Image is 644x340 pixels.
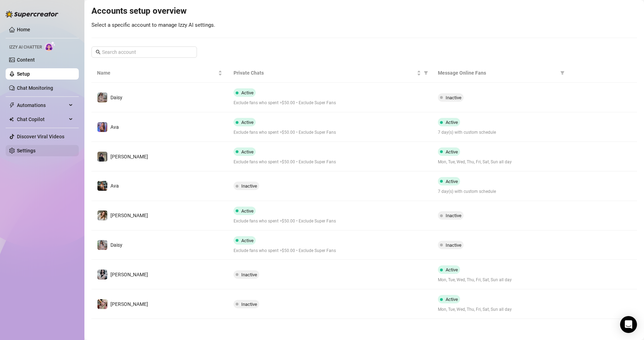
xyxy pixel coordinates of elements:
a: Discover Viral Videos [17,134,64,139]
span: Daisy [110,95,122,100]
span: filter [424,71,428,75]
span: Name [97,69,217,77]
span: [PERSON_NAME] [110,213,148,218]
span: Active [241,238,254,243]
img: Chat Copilot [9,117,14,122]
span: Message Online Fans [438,69,557,77]
span: Private Chats [234,69,416,77]
span: Chat Copilot [17,114,67,125]
span: Active [446,267,458,272]
img: Ava [97,181,107,191]
a: Home [17,27,30,32]
span: Active [446,297,458,302]
span: Ava [110,183,119,189]
span: Mon, Tue, Wed, Thu, Fri, Sat, Sun all day [438,306,563,313]
span: Mon, Tue, Wed, Thu, Fri, Sat, Sun all day [438,277,563,283]
span: Active [446,120,458,125]
span: Exclude fans who spent >$50.00 • Exclude Super Fans [234,159,427,165]
span: Active [241,120,254,125]
span: Active [241,90,254,95]
span: Inactive [446,95,461,100]
span: thunderbolt [9,102,15,108]
span: [PERSON_NAME] [110,154,148,159]
span: Exclude fans who spent >$50.00 • Exclude Super Fans [234,247,427,254]
span: [PERSON_NAME] [110,301,148,307]
th: Private Chats [228,63,433,83]
span: 7 day(s) with custom schedule [438,129,563,136]
span: Inactive [241,272,257,277]
span: Izzy AI Chatter [9,44,42,51]
img: Anna [97,299,107,309]
span: filter [559,68,566,78]
span: search [96,50,101,55]
img: Daisy [97,93,107,102]
span: Select a specific account to manage Izzy AI settings. [91,22,215,28]
a: Settings [17,148,36,153]
span: Exclude fans who spent >$50.00 • Exclude Super Fans [234,129,427,136]
span: Daisy [110,242,122,248]
span: Active [446,179,458,184]
a: Content [17,57,35,63]
span: Active [241,149,254,155]
span: Inactive [446,213,461,218]
span: 7 day(s) with custom schedule [438,188,563,195]
span: Active [241,208,254,214]
span: Automations [17,100,67,111]
img: Ava [97,122,107,132]
img: AI Chatter [45,41,56,51]
span: [PERSON_NAME] [110,272,148,277]
img: Anna [97,152,107,162]
span: Inactive [446,243,461,248]
img: logo-BBDzfeDw.svg [6,11,58,18]
div: Open Intercom Messenger [620,316,637,333]
span: Ava [110,124,119,130]
img: Paige [97,210,107,220]
span: Mon, Tue, Wed, Thu, Fri, Sat, Sun all day [438,159,563,165]
a: Chat Monitoring [17,85,53,91]
h3: Accounts setup overview [91,6,637,17]
span: filter [422,68,429,78]
span: Inactive [241,183,257,189]
span: filter [560,71,565,75]
span: Exclude fans who spent >$50.00 • Exclude Super Fans [234,218,427,225]
span: Inactive [241,302,257,307]
span: Active [446,149,458,155]
img: Sadie [97,270,107,279]
span: Exclude fans who spent >$50.00 • Exclude Super Fans [234,100,427,106]
a: Setup [17,71,30,77]
th: Name [91,63,228,83]
input: Search account [102,48,187,56]
img: Daisy [97,240,107,250]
